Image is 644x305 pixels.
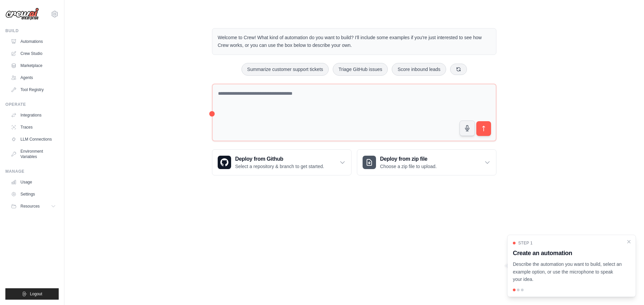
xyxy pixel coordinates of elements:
a: Environment Variables [8,146,59,162]
span: Logout [30,291,42,297]
h3: Deploy from zip file [380,155,437,163]
button: Resources [8,201,59,212]
p: Choose a zip file to upload. [380,163,437,170]
button: Score inbound leads [392,63,446,76]
p: Select a repository & branch to get started. [235,163,324,170]
a: Usage [8,177,59,187]
a: Traces [8,122,59,133]
a: Tool Registry [8,84,59,95]
div: Build [5,28,59,33]
button: Logout [5,288,59,300]
a: Settings [8,189,59,200]
a: Automations [8,36,59,47]
a: Crew Studio [8,48,59,59]
a: Integrations [8,110,59,121]
span: Step 1 [518,240,533,246]
button: Summarize customer support tickets [241,63,329,76]
p: Welcome to Crew! What kind of automation do you want to build? I'll include some examples if you'... [218,34,491,49]
h3: Deploy from Github [235,155,324,163]
div: Manage [5,169,59,174]
span: Resources [20,204,40,209]
button: Close walkthrough [626,239,632,244]
div: Operate [5,102,59,107]
img: Logo [5,8,39,20]
button: Triage GitHub issues [333,63,388,76]
h3: Create an automation [513,248,622,258]
a: Agents [8,72,59,83]
a: Marketplace [8,60,59,71]
a: LLM Connections [8,134,59,145]
p: Describe the automation you want to build, select an example option, or use the microphone to spe... [513,260,622,283]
